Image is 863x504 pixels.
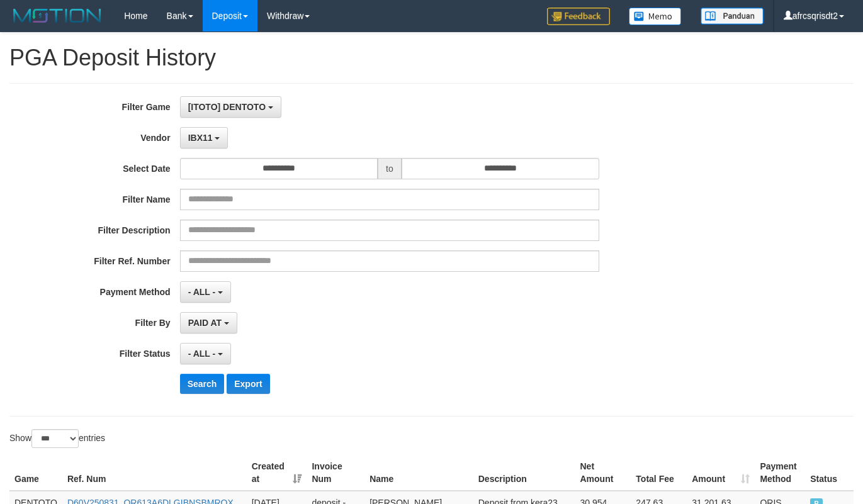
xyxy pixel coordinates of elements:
img: MOTION_logo.png [9,6,105,25]
span: - ALL - [188,287,216,297]
span: - ALL - [188,349,216,359]
button: Search [180,374,225,394]
button: Export [227,374,269,394]
th: Ref. Num [62,455,247,491]
th: Created at: activate to sort column ascending [247,455,307,491]
th: Invoice Num [307,455,364,491]
th: Payment Method [755,455,805,491]
label: Show entries [9,429,105,448]
th: Amount: activate to sort column ascending [687,455,755,491]
span: PAID AT [188,318,222,328]
img: Button%20Memo.svg [629,8,682,25]
select: Showentries [31,429,79,448]
button: - ALL - [180,281,231,303]
h1: PGA Deposit History [9,45,854,70]
img: Feedback.jpg [547,8,610,25]
button: - ALL - [180,343,231,364]
span: to [378,158,402,179]
th: Net Amount [575,455,631,491]
span: [ITOTO] DENTOTO [188,102,266,112]
span: IBX11 [188,133,213,143]
th: Description [473,455,575,491]
img: panduan.png [701,8,764,25]
button: IBX11 [180,127,228,148]
button: [ITOTO] DENTOTO [180,96,281,118]
th: Total Fee [631,455,687,491]
th: Status [805,455,854,491]
button: PAID AT [180,312,237,333]
th: Name [364,455,473,491]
